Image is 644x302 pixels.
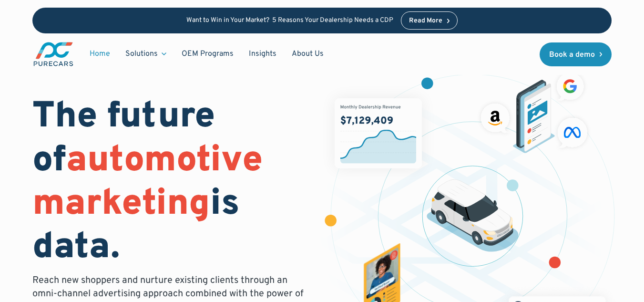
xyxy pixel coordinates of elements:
img: illustration of a vehicle [427,179,519,252]
span: automotive marketing [32,138,263,228]
a: About Us [284,45,331,63]
a: Home [82,45,118,63]
a: Insights [241,45,284,63]
a: Read More [401,11,458,30]
div: Book a demo [549,51,595,59]
h1: The future of is data. [32,96,311,270]
img: ads on social media and advertising partners [477,69,592,153]
img: purecars logo [32,41,74,67]
div: Solutions [118,45,174,63]
div: Read More [409,18,442,24]
a: OEM Programs [174,45,241,63]
img: chart showing monthly dealership revenue of $7m [335,98,422,168]
p: Want to Win in Your Market? 5 Reasons Your Dealership Needs a CDP [186,17,393,25]
a: Book a demo [540,42,612,66]
a: main [32,41,74,67]
div: Solutions [125,49,158,59]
